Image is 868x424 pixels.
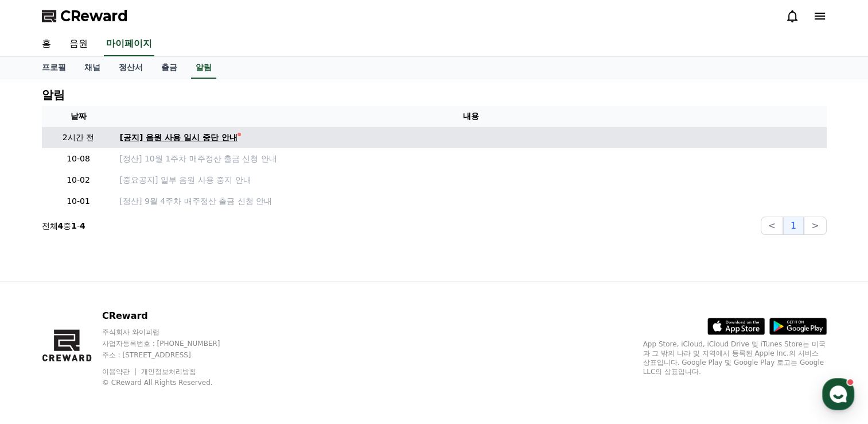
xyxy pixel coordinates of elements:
p: 주식회사 와이피랩 [102,327,242,337]
span: 홈 [36,346,43,355]
div: CReward [19,249,59,259]
a: CReward [42,7,128,25]
img: 1 of 1 [173,260,197,284]
span: 운영시간 보기 [150,92,197,103]
span: 안 읽은 알림 [17,234,60,242]
p: © CReward All Rights Reserved. [102,378,242,387]
a: 출금 [152,57,186,79]
h1: CReward [14,86,81,105]
a: 프로필 [33,57,75,79]
b: 채널톡 [99,303,118,311]
p: 주소 : [STREET_ADDRESS] [102,350,242,360]
a: [공지] 음원 사용 일시 중단 안내 [120,132,822,144]
a: 설정 [148,329,220,357]
div: 민족대명절 추석이 찾아왔습니다! [18,261,168,273]
button: 1 [783,217,804,235]
span: 10-02 [63,249,83,259]
a: 홈 [3,329,76,357]
strong: 4 [80,221,85,230]
a: [정산] 10월 1주차 매주정산 출금 신청 안내 [120,153,822,165]
button: < [761,217,783,235]
div: 올 [DATE] 가족들과 함께 풍선한 한가위 보내시길 바라며 늘 좋은 일들만 가득하시길 기원합니다! [18,273,168,284]
p: 10-08 [46,153,111,165]
a: 알림 [191,57,216,79]
span: CReward [60,7,128,25]
p: 사업자등록번호 : [PHONE_NUMBER] [102,339,242,348]
span: 모두 읽기 [171,233,204,244]
a: 정산서 [110,57,152,79]
span: 대화 [105,346,119,356]
p: 2시간 전 [46,132,111,144]
button: > [804,217,826,235]
div: Creward [47,122,84,132]
p: 10-01 [46,195,111,207]
a: Creward5시간 전 안녕하세요. 신규 채널에 [DATE] 검토가 현재 지연되고 있습니다. (최근 유튜브 정책으로 인해 내부 검토가 우선적으로 진행되고 있기 때문입니다.) ... [14,117,210,160]
a: 마이페이지 [104,32,154,56]
div: CReward10-02민족대명절 추석이 찾아왔습니다!올 [DATE] 가족들과 함께 풍선한 한가위 보내시길 바라며 늘 좋은 일들만 가득하시길 기원합니다!1 of 1 [9,239,215,294]
a: 홈 [33,32,60,56]
a: 이용약관 [102,368,138,376]
span: 이용중 [99,303,137,311]
a: 개인정보처리방침 [141,368,196,376]
p: 전체 중 - [42,220,85,232]
strong: 1 [71,221,77,230]
button: 모두 읽기 [168,233,207,244]
h4: 알림 [42,88,65,101]
span: 내일 오전 8:30부터 운영해요 [72,199,165,208]
a: 음원 [60,32,97,56]
a: 메시지를 입력하세요. [16,167,208,194]
a: [정산] 9월 4주차 매주정산 출금 신청 안내 [120,195,822,207]
span: 메시지를 입력하세요. [24,175,106,186]
div: [공지] 음원 사용 일시 중단 안내 [120,132,238,144]
p: 10-02 [46,174,111,186]
button: 운영시간 보기 [146,91,210,105]
th: 날짜 [42,106,115,127]
div: 안녕하세요. 신규 채널에 [DATE] 검토가 현재 지연되고 있습니다. (최근 유튜브 정책으로 인해 내부 검토가 우선적으로 진행되고 있기 때문입니다.) 내부 검토가 완료되면 채... [47,132,202,155]
a: 채널 [75,57,110,79]
th: 내용 [115,106,827,127]
strong: 4 [58,221,64,230]
a: 채널톡이용중 [87,303,137,312]
a: [중요공지] 일부 음원 사용 중지 안내 [120,174,822,186]
p: App Store, iCloud, iCloud Drive 및 iTunes Store는 미국과 그 밖의 나라 및 지역에서 등록된 Apple Inc.의 서비스 상표입니다. Goo... [643,340,827,376]
span: 설정 [177,346,191,355]
p: CReward [102,309,242,323]
div: 5시간 전 [90,122,117,132]
a: 대화 [76,329,148,357]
